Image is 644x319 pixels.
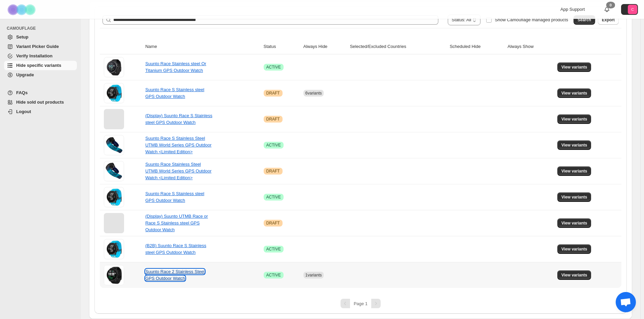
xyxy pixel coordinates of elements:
[145,61,206,73] a: Suunto Race Stainless steel Or Titanium GPS Outdoor Watch
[145,243,206,255] a: (B2B) Suunto Race S Stainless steel GPS Outdoor Watch
[16,63,61,68] span: Hide specific variants
[4,32,77,42] a: Setup
[4,61,77,70] a: Hide specific variants
[561,246,587,252] span: View variants
[557,244,591,254] button: View variants
[16,90,28,95] span: FAQs
[4,98,77,107] a: Hide sold out products
[4,107,77,116] a: Logout
[104,239,124,259] img: (B2B) Suunto Race S Stainless steel GPS Outdoor Watch
[266,194,281,200] span: ACTIVE
[145,136,211,154] a: Suunto Race S Stainless Steel UTMB World Series GPS Outdoor Watch <Limited Edition>
[16,34,28,39] span: Setup
[602,17,615,23] span: Export
[495,17,568,22] span: Show Camouflage managed products
[557,114,591,124] button: View variants
[628,5,637,14] span: Avatar with initials C
[266,168,280,174] span: DRAFT
[266,246,281,252] span: ACTIVE
[574,15,595,25] button: Search
[104,83,124,103] img: Suunto Race S Stainless steel GPS Outdoor Watch
[262,39,301,54] th: Status
[145,214,208,232] a: (Display) Suunto UTMB Race or Race S Stainless steel GPS Outdoor Watch
[616,292,636,312] div: 打開聊天
[4,42,77,51] a: Variant Picker Guide
[557,140,591,150] button: View variants
[561,168,587,174] span: View variants
[505,39,555,54] th: Always Show
[301,39,348,54] th: Always Hide
[145,113,212,125] a: (Display) Suunto Race S Stainless steel GPS Outdoor Watch
[4,88,77,98] a: FAQs
[557,218,591,228] button: View variants
[100,299,621,308] nav: Pagination
[16,109,31,114] span: Logout
[561,142,587,148] span: View variants
[104,265,124,285] img: Suunto Race 2 Stainless Steel GPS Outdoor Watch
[143,39,262,54] th: Name
[104,187,124,207] img: Suunto Race S Stainless steel GPS Outdoor Watch
[266,64,281,70] span: ACTIVE
[266,272,281,278] span: ACTIVE
[16,100,64,105] span: Hide sold out products
[560,7,585,12] span: App Support
[561,194,587,200] span: View variants
[104,135,124,155] img: Suunto Race S Stainless Steel UTMB World Series GPS Outdoor Watch <Limited Edition>
[5,0,39,19] img: Camouflage
[448,39,506,54] th: Scheduled Hide
[604,6,610,13] a: 0
[557,62,591,72] button: View variants
[145,269,205,281] a: Suunto Race 2 Stainless Steel GPS Outdoor Watch
[578,17,591,23] span: Search
[266,142,281,148] span: ACTIVE
[348,39,448,54] th: Selected/Excluded Countries
[561,64,587,70] span: View variants
[561,90,587,96] span: View variants
[557,166,591,176] button: View variants
[557,88,591,98] button: View variants
[266,116,280,122] span: DRAFT
[16,53,53,58] span: Verify Installation
[621,4,638,15] button: Avatar with initials C
[557,270,591,280] button: View variants
[145,162,211,180] a: Suunto Race Stainless Steel UTMB World Series GPS Outdoor Watch <Limited Edition>
[631,7,634,11] text: C
[561,116,587,122] span: View variants
[145,87,204,99] a: Suunto Race S Stainless steel GPS Outdoor Watch
[4,51,77,61] a: Verify Installation
[145,191,204,203] a: Suunto Race S Stainless steel GPS Outdoor Watch
[104,57,124,77] img: Suunto Race Stainless steel Or Titanium GPS Outdoor Watch
[104,161,124,181] img: Suunto Race Stainless Steel UTMB World Series GPS Outdoor Watch <Limited Edition>
[354,301,368,306] span: Page 1
[561,220,587,226] span: View variants
[557,192,591,202] button: View variants
[16,44,59,49] span: Variant Picker Guide
[305,91,322,96] span: 6 variants
[4,70,77,80] a: Upgrade
[16,72,34,77] span: Upgrade
[598,15,619,25] button: Export
[266,90,280,96] span: DRAFT
[305,273,322,277] span: 1 variants
[266,220,280,226] span: DRAFT
[561,272,587,278] span: View variants
[7,26,78,31] span: CAMOUFLAGE
[606,2,615,8] div: 0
